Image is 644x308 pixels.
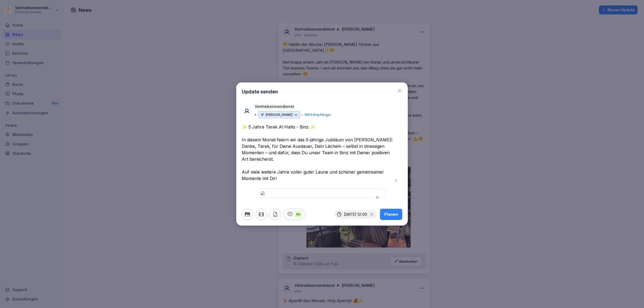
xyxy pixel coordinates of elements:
img: 53184912-1f62-40aa-af94-1a5b7d5ebec5 [260,191,384,195]
div: Planen [384,211,398,217]
h1: Update senden [242,88,278,95]
p: An [295,211,302,218]
p: 1883 Empfänger [304,112,331,118]
p: Vertriebsinnendienst [255,104,294,109]
p: [PERSON_NAME] [265,112,292,118]
button: An [284,209,305,220]
p: [DATE] 12:00 [344,212,367,217]
button: Planen [380,209,402,220]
